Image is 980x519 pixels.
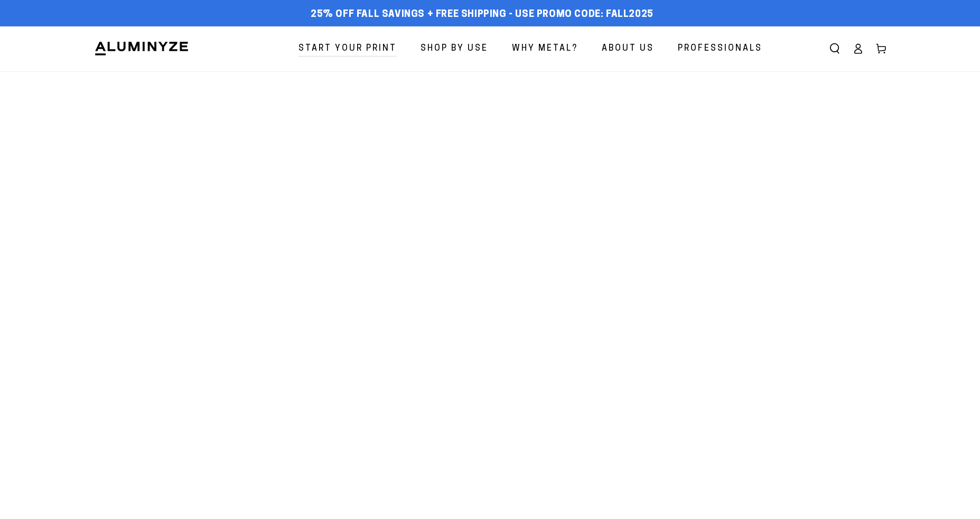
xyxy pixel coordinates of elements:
[504,35,586,63] a: Why Metal?
[94,41,189,56] img: Aluminyze
[512,41,578,56] span: Why Metal?
[823,37,846,60] summary: Search our site
[311,9,654,21] span: 25% off FALL Savings + Free Shipping - Use Promo Code: FALL2025
[421,41,488,56] span: Shop By Use
[678,41,762,56] span: Professionals
[670,35,770,63] a: Professionals
[413,35,496,63] a: Shop By Use
[594,35,662,63] a: About Us
[602,41,654,56] span: About Us
[291,35,405,63] a: Start Your Print
[298,41,397,56] span: Start Your Print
